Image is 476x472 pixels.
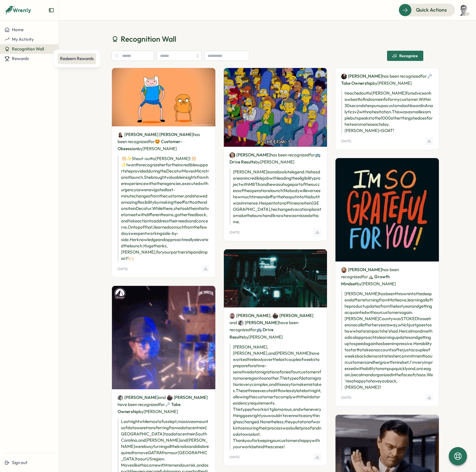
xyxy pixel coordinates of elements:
a: Peter Redpath[PERSON_NAME] [341,73,382,79]
img: Recognition Image [335,158,439,261]
a: Redeem Rewards [58,53,96,64]
img: Recognition Image [224,68,327,147]
p: have been recognized by [PERSON_NAME] [118,394,210,415]
a: Bryce McLachlan[PERSON_NAME] [229,312,270,319]
p: [DATE] [229,455,240,459]
p: [PERSON_NAME] is an absolute legend. He has done an incredible job with leading the eligibility p... [229,169,322,225]
a: Alex Miles[PERSON_NAME] [118,394,158,401]
span: for [149,139,155,144]
span: Recognition Wall [12,46,44,52]
div: Recognize [392,54,418,58]
span: Recognition Wall [121,34,176,44]
p: [DATE] [341,396,351,399]
span: Rewards [12,56,29,61]
span: for [421,73,427,79]
p: [PERSON_NAME], [PERSON_NAME], and [PERSON_NAME] have worked tirelessly over the last couple of we... [229,344,322,450]
span: 🤩 Customer-Obsession [118,139,182,151]
a: Alex Miles[PERSON_NAME] [238,320,279,326]
img: Bryce McLachlan [229,313,235,319]
img: Olivier Leduc [273,313,278,319]
span: for [250,327,256,332]
img: Karl Nicholson [229,152,235,158]
p: has been recognized by [PERSON_NAME] [341,266,433,287]
p: has been recognized by [PERSON_NAME] [229,151,322,165]
p: [DATE] [229,231,240,234]
a: Karl Nicholson[PERSON_NAME] [229,152,270,158]
button: Recognize [387,51,423,61]
img: Alex Miles [238,320,244,326]
span: Quick Actions [416,6,447,14]
p: have been recognized by [PERSON_NAME] [229,312,322,340]
span: for [362,274,368,279]
img: Peter Redpath [341,74,347,79]
img: Olivier Leduc [167,395,173,401]
p: 👏🏻✨ Shout-out to [PERSON_NAME]! 👏🏻✨ I want to recognize her for the incredible support she provid... [118,156,210,261]
span: Sign out [12,460,27,465]
span: Home [12,27,24,32]
span: 🗝️ Take Ownership [118,402,180,414]
span: for [309,152,315,158]
p: I reached out to [PERSON_NAME] for advice on how best to find some info for my customer. Within 3... [341,90,433,134]
span: and [158,394,166,401]
img: Emily Ierullo Spanik [341,267,347,273]
span: My Activity [12,37,34,42]
span: for [159,402,165,407]
span: , [270,312,313,319]
p: has been recognized by [PERSON_NAME] [341,73,433,87]
span: and [229,320,237,326]
p: [PERSON_NAME] has been thrown into the deep end after returning from Mat leave, learning all of t... [341,291,433,390]
p: [DATE] [118,267,128,271]
img: Colin Perepelken [458,5,469,16]
a: Olivier Leduc[PERSON_NAME] [167,394,208,401]
p: has been recognized by [PERSON_NAME] [118,131,210,152]
img: Recognition Image [224,249,327,307]
a: Emily Ierullo Spanik[PERSON_NAME] [341,267,382,273]
p: [DATE] [341,139,351,143]
img: Recognition Image [112,68,215,126]
div: Redeem Rewards [60,56,94,62]
a: Olivier Leduc[PERSON_NAME] [273,312,313,319]
a: Laurila McCullough[PERSON_NAME] [PERSON_NAME] [118,131,193,138]
span: ⛰️ Growth Mindset [341,274,390,286]
img: Laurila McCullough [118,132,123,138]
img: Alex Miles [118,395,123,401]
button: Quick Actions [399,4,455,16]
button: Expand sidebar [48,7,54,13]
img: Recognition Image [112,286,215,389]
